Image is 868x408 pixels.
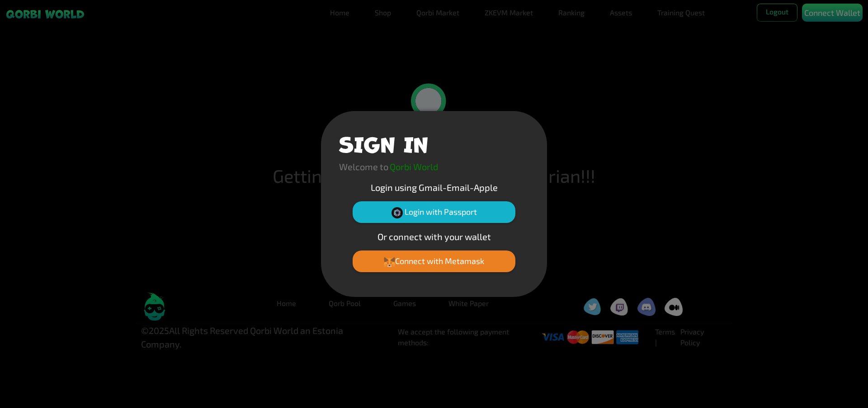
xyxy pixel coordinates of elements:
p: Qorbi World [390,160,438,173]
button: Login with Passport [353,201,515,223]
button: Connect with Metamask [353,250,515,272]
h1: SIGN IN [339,129,428,156]
p: Login using Gmail-Email-Apple [339,181,529,194]
p: Welcome to [339,160,388,173]
p: Or connect with your wallet [339,230,529,243]
img: Passport Logo [392,207,403,218]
